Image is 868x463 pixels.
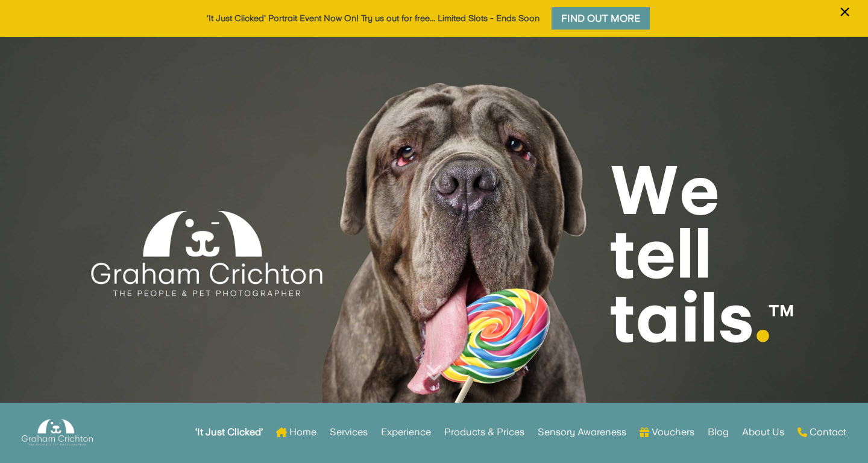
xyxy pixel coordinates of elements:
[330,409,368,456] a: Services
[538,409,626,456] a: Sensory Awareness
[834,2,856,37] button: ×
[708,409,729,456] a: Blog
[22,416,93,449] img: Graham Crichton Photography Logo - Graham Crichton - Belfast Family & Pet Photography Studio
[839,1,851,24] span: ×
[742,409,784,456] a: About Us
[195,409,263,456] a: ‘It Just Clicked’
[797,409,846,456] a: Contact
[549,4,653,33] a: Find Out More
[276,409,316,456] a: Home
[444,409,524,456] a: Products & Prices
[640,409,694,456] a: Vouchers
[207,13,539,23] a: 'It Just Clicked' Portrait Event Now On! Try us out for free... Limited Slots - Ends Soon
[381,409,431,456] a: Experience
[195,428,263,436] strong: ‘It Just Clicked’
